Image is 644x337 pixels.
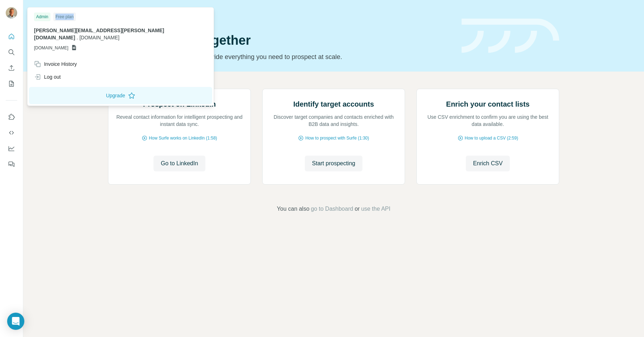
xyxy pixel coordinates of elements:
[108,13,453,20] div: Quick start
[29,87,212,104] button: Upgrade
[6,126,17,139] button: Use Surfe API
[34,28,164,40] span: [PERSON_NAME][EMAIL_ADDRESS][PERSON_NAME][DOMAIN_NAME]
[6,30,17,43] button: Quick start
[79,35,119,40] span: [DOMAIN_NAME]
[153,156,205,171] button: Go to LinkedIn
[466,156,510,171] button: Enrich CSV
[53,13,76,21] div: Free plan
[277,205,309,213] span: You can also
[355,205,360,213] span: or
[312,159,355,168] span: Start prospecting
[34,60,77,68] div: Invoice History
[34,73,61,80] div: Log out
[311,205,353,213] button: go to Dashboard
[6,77,17,90] button: My lists
[305,156,362,171] button: Start prospecting
[77,35,78,40] span: .
[270,113,397,128] p: Discover target companies and contacts enriched with B2B data and insights.
[34,45,68,51] span: [DOMAIN_NAME]
[6,7,17,19] img: Avatar
[293,99,374,109] h2: Identify target accounts
[6,46,17,59] button: Search
[424,113,552,128] p: Use CSV enrichment to confirm you are using the best data available.
[6,111,17,123] button: Use Surfe on LinkedIn
[6,158,17,171] button: Feedback
[161,159,198,168] span: Go to LinkedIn
[6,142,17,155] button: Dashboard
[462,19,559,53] img: banner
[465,135,518,141] span: How to upload a CSV (2:59)
[34,13,50,21] div: Admin
[7,313,24,330] div: Open Intercom Messenger
[361,205,390,213] button: use the API
[473,159,503,168] span: Enrich CSV
[6,62,17,74] button: Enrich CSV
[108,33,453,48] h1: Let’s prospect together
[116,113,243,128] p: Reveal contact information for intelligent prospecting and instant data sync.
[149,135,217,141] span: How Surfe works on LinkedIn (1:58)
[108,52,453,62] p: Pick your starting point and we’ll provide everything you need to prospect at scale.
[446,99,530,109] h2: Enrich your contact lists
[305,135,369,141] span: How to prospect with Surfe (1:30)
